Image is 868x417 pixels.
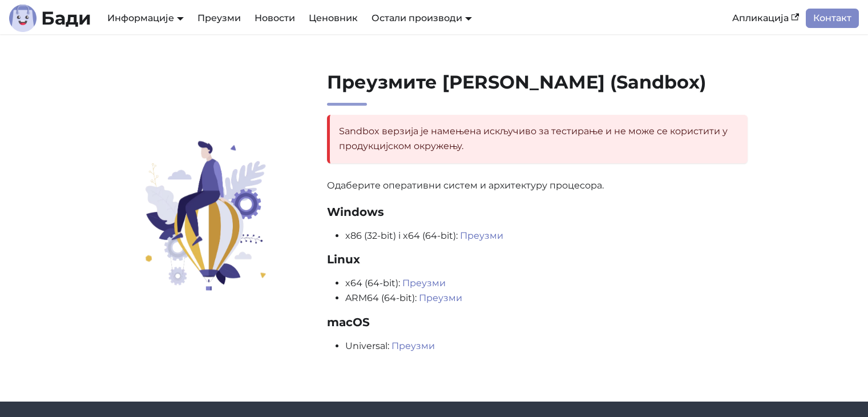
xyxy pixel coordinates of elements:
[302,9,365,28] a: Ценовник
[327,315,748,330] h3: macOS
[345,339,748,354] li: Universal:
[327,252,748,267] h3: Linux
[345,291,748,306] li: ARM64 (64-bit):
[327,178,748,193] p: Одаберите оперативни систем и архитектуру процесора.
[460,230,503,241] a: Преузми
[9,5,91,32] a: ЛогоБади
[345,228,748,243] li: x86 (32-bit) i x64 (64-bit):
[372,13,472,23] a: Остали производи
[806,9,859,28] a: Контакт
[345,276,748,291] li: x64 (64-bit):
[402,278,446,288] a: Преузми
[118,139,292,292] img: Преузмите Бади (Sandbox)
[191,9,248,28] a: Преузми
[391,340,435,351] a: Преузми
[725,9,806,28] a: Апликација
[248,9,302,28] a: Новости
[41,9,91,27] b: Бади
[327,71,748,106] h2: Преузмите [PERSON_NAME] (Sandbox)
[327,115,748,163] div: Sandbox верзија је намењена искључиво за тестирање и не може се користити у продукцијском окружењу.
[9,5,37,32] img: Лого
[419,292,462,303] a: Преузми
[107,13,184,23] a: Информације
[327,205,748,219] h3: Windows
